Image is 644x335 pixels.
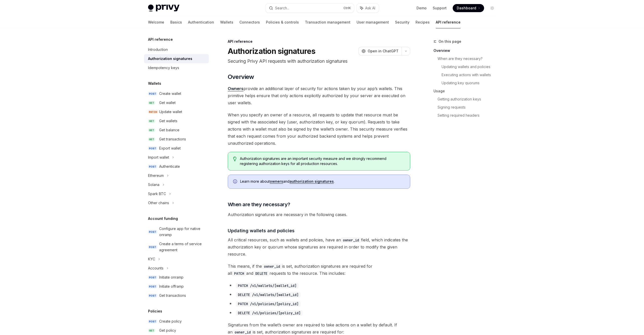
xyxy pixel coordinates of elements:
[144,224,209,239] a: POSTConfigure app for native onramp
[275,5,289,11] div: Search...
[159,292,186,299] div: Get transactions
[228,39,410,44] div: API reference
[228,85,410,106] span: provide an additional layer of security for actions taken by your app’s wallets. This primitive h...
[416,16,430,28] a: Recipes
[148,47,168,53] div: Introduction
[144,144,209,153] a: POSTExport wallet
[239,16,260,28] a: Connectors
[144,45,209,54] a: Introduction
[148,200,169,206] div: Other chains
[148,285,157,288] span: POST
[159,127,179,133] div: Get balance
[341,237,361,243] code: owner_id
[438,95,500,103] a: Getting authorization keys
[253,271,269,276] code: DELETE
[159,100,176,106] div: Get wallet
[144,317,209,326] a: POSTCreate policy
[144,162,209,171] a: POSTAuthenticate
[228,211,410,218] span: Authorization signatures are necessary in the following cases.
[148,101,155,105] span: GET
[395,16,409,28] a: Security
[148,56,192,62] div: Authorization signatures
[228,47,316,56] h1: Authorization signatures
[457,6,476,11] span: Dashboard
[262,264,282,269] code: owner_id
[159,91,181,97] div: Create wallet
[442,63,500,71] a: Updating wallets and policies
[232,271,246,276] code: PATCH
[148,320,157,323] span: POST
[144,63,209,72] a: Idempotency keys
[488,4,496,12] button: Toggle dark mode
[265,4,354,13] button: Search...CtrlK
[233,329,253,335] code: owner_id
[453,4,484,12] a: Dashboard
[144,273,209,282] a: POSTInitiate onramp
[236,292,301,298] code: DELETE /v1/wallets/[wallet_id]
[438,55,500,63] a: When are they necessary?
[148,137,155,141] span: GET
[433,87,500,95] a: Usage
[159,274,183,280] div: Initiate onramp
[439,38,461,45] span: On this page
[438,103,500,111] a: Signing requests
[148,36,173,43] h5: API reference
[358,47,402,55] button: Open in ChatGPT
[148,165,157,169] span: POST
[144,54,209,63] a: Authorization signatures
[148,308,162,314] h5: Policies
[228,73,254,81] span: Overview
[266,16,299,28] a: Policies & controls
[159,327,176,333] div: Get policy
[159,163,180,170] div: Authenticate
[417,6,427,11] a: Demo
[228,58,410,65] p: Securing Privy API requests with authorization signatures
[144,291,209,300] a: POSTGet transactions
[144,107,209,116] a: PATCHUpdate wallet
[144,98,209,107] a: GETGet wallet
[159,109,182,115] div: Update wallet
[357,16,389,28] a: User management
[148,5,179,12] img: light logo
[368,49,399,54] span: Open in ChatGPT
[148,182,159,188] div: Solana
[270,179,283,184] a: owners
[148,230,157,234] span: POST
[170,16,182,28] a: Basics
[228,201,290,208] span: When are they necessary?
[148,216,178,222] h5: Account funding
[233,157,237,161] svg: Tip
[144,135,209,144] a: GETGet transactions
[159,145,181,151] div: Export wallet
[365,6,375,11] span: Ask AI
[148,191,166,197] div: Spark BTC
[228,111,410,147] span: When you specify an owner of a resource, all requests to update that resource must be signed with...
[236,301,301,307] code: PATCH /v1/policies/[policy_id]
[144,239,209,255] a: POSTCreate a terms of service agreement
[148,128,155,132] span: GET
[233,179,238,184] svg: Info
[305,16,350,28] a: Transaction management
[148,245,157,249] span: POST
[148,294,157,298] span: POST
[144,116,209,125] a: GETGet wallets
[148,92,157,96] span: POST
[159,241,206,253] div: Create a terms of service agreement
[159,136,186,142] div: Get transactions
[240,179,405,184] span: Learn more about and .
[144,125,209,135] a: GETGet balance
[148,16,164,28] a: Welcome
[148,65,179,71] div: Idempotency keys
[148,154,169,160] div: Import wallet
[438,111,500,119] a: Setting required headers
[159,118,177,124] div: Get wallets
[436,16,461,28] a: API reference
[159,226,206,238] div: Configure app for native onramp
[148,256,155,262] div: KYC
[289,179,334,184] a: authorization signatures
[228,227,295,234] span: Updating wallets and policies
[236,310,303,316] code: DELETE /v1/policies/[policy_id]
[144,326,209,335] a: GETGet policy
[228,236,410,258] span: All critical resources, such as wallets and policies, have an field, which indicates the authoriz...
[228,86,243,91] a: Owners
